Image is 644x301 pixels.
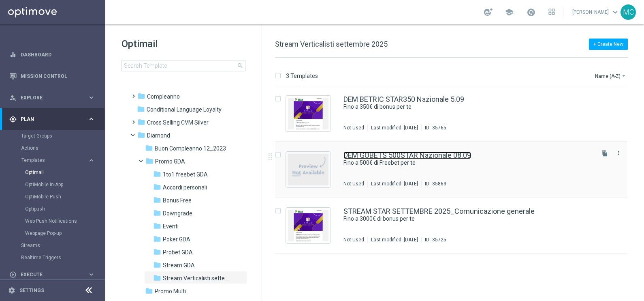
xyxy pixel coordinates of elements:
div: Press SPACE to select this row. [267,198,642,254]
div: Last modified: [DATE] [368,125,421,131]
i: folder [145,287,153,295]
a: DEM BETRIC STAR350 Nazionale 5.09 [343,96,464,103]
a: DEM GOBETS 500STAR Nazionale 08.09 [343,152,471,159]
i: folder [153,274,161,282]
span: Eventi [163,223,179,230]
a: Dashboard [21,44,95,65]
i: folder [153,170,161,178]
i: folder [153,183,161,191]
a: Fino a 500€ di Freebet per te [343,159,574,167]
span: Accordi personali [163,184,207,191]
div: ID: [421,125,446,131]
i: keyboard_arrow_right [87,94,95,101]
i: play_circle_outline [9,271,17,278]
div: Streams [21,239,104,252]
span: 1to1 freebet GDA [163,171,208,178]
i: folder [153,196,161,204]
div: Fino a 500€ di Freebet per te [343,159,593,167]
div: Web Push Notifications [25,215,104,227]
span: Explore [21,95,87,100]
div: ID: [421,181,446,187]
i: settings [8,287,15,294]
i: keyboard_arrow_right [87,157,95,164]
button: gps_fixed Plan keyboard_arrow_right [9,116,96,123]
span: Downgrade [163,210,192,217]
button: Templates keyboard_arrow_right [21,157,96,163]
i: keyboard_arrow_right [87,115,95,123]
a: Target Groups [21,133,84,139]
span: Conditional Language Loyalty [147,106,222,113]
i: person_search [9,94,17,101]
a: OptiMobile Push [25,193,84,200]
span: Templates [21,158,79,163]
i: equalizer [9,51,17,58]
a: OptiMobile In-App [25,181,84,188]
span: Bonus Free [163,197,192,204]
div: Last modified: [DATE] [368,236,421,243]
div: Optimail [25,166,104,178]
div: Actions [21,142,104,154]
div: Press SPACE to select this row. [267,86,642,142]
div: 35765 [432,125,446,131]
div: Not Used [343,181,364,187]
button: Mission Control [9,73,96,80]
span: Stream Verticalisti settembre 2025 [163,275,233,282]
a: Actions [21,145,84,151]
div: Templates [21,154,104,239]
img: noPreview.jpg [288,154,328,185]
span: Plan [21,117,87,122]
span: Diamond [147,132,170,139]
button: person_search Explore keyboard_arrow_right [9,95,96,101]
span: Poker GDA [163,236,190,243]
i: folder [153,248,161,256]
a: Streams [21,242,84,249]
div: Explore [9,94,87,101]
a: Fino a 3000€ di bonus per te [343,215,574,223]
i: folder [153,209,161,217]
div: play_circle_outline Execute keyboard_arrow_right [9,271,96,278]
div: Dashboard [9,44,95,65]
i: folder [137,105,145,113]
a: [PERSON_NAME]keyboard_arrow_down [571,6,621,18]
button: Name (A-Z)arrow_drop_down [594,71,628,81]
div: Mission Control [9,65,95,87]
div: Templates [21,158,87,163]
i: more_vert [615,150,622,156]
div: OptiMobile In-App [25,178,104,191]
button: equalizer Dashboard [9,52,96,58]
a: Fino a 350€ di bonus per te [343,103,574,111]
span: Buon Compleanno 12_2023 [155,145,226,152]
i: folder [153,261,161,269]
img: 35725.jpeg [288,210,328,241]
span: Cross Selling CVM Silver [147,119,209,126]
i: folder [145,157,154,165]
button: + Create New [589,39,628,50]
div: 35725 [432,236,446,243]
i: folder [137,92,145,100]
span: Promo Multi [155,288,186,295]
span: Probet GDA [163,249,193,256]
i: folder [145,144,153,152]
div: Fino a 3000€ di bonus per te [343,215,593,223]
i: folder [137,131,145,139]
span: search [237,62,243,69]
a: Optipush [25,206,84,212]
span: Compleanno [147,93,180,100]
span: school [505,8,514,17]
div: Optipush [25,203,104,215]
input: Search Template [122,60,245,71]
a: Realtime Triggers [21,254,84,261]
div: Realtime Triggers [21,252,104,264]
i: folder [137,118,145,126]
a: Web Push Notifications [25,218,84,224]
div: ID: [421,236,446,243]
a: Webpage Pop-up [25,230,84,236]
button: more_vert [614,148,623,158]
i: file_copy [601,150,608,157]
span: Stream GDA [163,262,195,269]
img: 35765.jpeg [288,98,328,129]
